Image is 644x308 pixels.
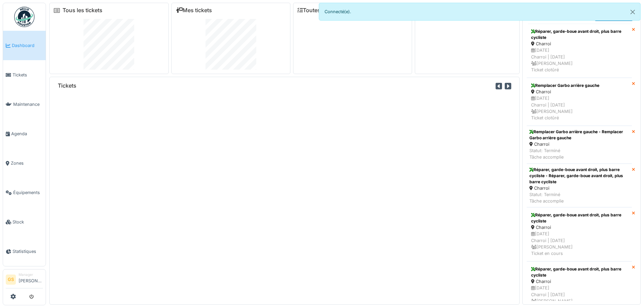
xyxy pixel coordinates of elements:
[531,41,627,47] div: Charroi
[6,272,43,288] a: GS Manager[PERSON_NAME]
[13,72,43,78] span: Tickets
[527,24,632,78] a: Réparer, garde-boue avant droit, plus barre cycliste Charroi [DATE]Charroi | [DATE] [PERSON_NAME]...
[531,212,627,224] div: Réparer, garde-boue avant droit, plus barre cycliste
[3,119,46,148] a: Agenda
[531,47,627,73] div: [DATE] Charroi | [DATE] [PERSON_NAME] Ticket clotûré
[531,278,627,285] div: Charroi
[176,7,212,14] a: Mes tickets
[3,237,46,266] a: Statistiques
[13,101,43,108] span: Maintenance
[297,7,348,14] a: Toutes les tâches
[3,90,46,119] a: Maintenance
[11,131,43,137] span: Agenda
[625,3,640,21] button: Close
[529,191,629,204] div: Statut: Terminé Tâche accomplie
[11,160,43,166] span: Zones
[63,7,102,14] a: Tous les tickets
[58,82,76,89] h6: Tickets
[529,129,629,141] div: Remplacer Garbo arrière gauche - Remplacer Garbo arrière gauche
[19,272,43,277] div: Manager
[531,224,627,231] div: Charroi
[531,231,627,257] div: [DATE] Charroi | [DATE] [PERSON_NAME] Ticket en cours
[527,126,632,164] a: Remplacer Garbo arrière gauche - Remplacer Garbo arrière gauche Charroi Statut: TerminéTâche acco...
[13,189,43,196] span: Équipements
[19,272,43,287] li: [PERSON_NAME]
[529,147,629,160] div: Statut: Terminé Tâche accomplie
[531,89,627,95] div: Charroi
[527,207,632,261] a: Réparer, garde-boue avant droit, plus barre cycliste Charroi [DATE]Charroi | [DATE] [PERSON_NAME]...
[529,185,629,191] div: Charroi
[13,219,43,225] span: Stock
[3,148,46,178] a: Zones
[527,164,632,208] a: Réparer, garde-boue avant droit, plus barre cycliste - Réparer, garde-boue avant droit, plus barr...
[3,60,46,90] a: Tickets
[527,78,632,126] a: Remplacer Garbo arrière gauche Charroi [DATE]Charroi | [DATE] [PERSON_NAME]Ticket clotûré
[531,82,627,89] div: Remplacer Garbo arrière gauche
[6,275,16,285] li: GS
[13,248,43,255] span: Statistiques
[3,178,46,207] a: Équipements
[529,167,629,185] div: Réparer, garde-boue avant droit, plus barre cycliste - Réparer, garde-boue avant droit, plus barr...
[531,28,627,41] div: Réparer, garde-boue avant droit, plus barre cycliste
[531,266,627,278] div: Réparer, garde-boue avant droit, plus barre cycliste
[531,285,627,304] div: [DATE] Charroi | [DATE] [PERSON_NAME]
[531,95,627,121] div: [DATE] Charroi | [DATE] [PERSON_NAME] Ticket clotûré
[14,7,34,27] img: Badge_color-CXgf-gQk.svg
[529,141,629,147] div: Charroi
[12,42,43,49] span: Dashboard
[3,207,46,237] a: Stock
[319,3,641,21] div: Connecté(e).
[3,31,46,60] a: Dashboard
